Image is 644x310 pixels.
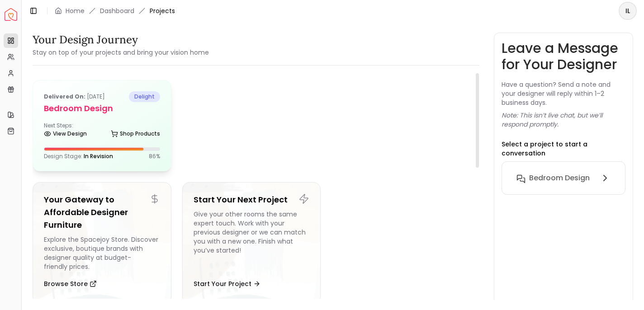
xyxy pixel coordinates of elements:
[509,169,618,187] button: Bedroom design
[194,210,310,271] div: Give your other rooms the same expert touch. Work with your previous designer or we can match you...
[44,91,105,102] p: [DATE]
[150,6,175,15] span: Projects
[149,153,160,160] p: 86 %
[5,8,17,21] a: Spacejoy
[529,173,590,183] h6: Bedroom design
[55,6,175,15] nav: breadcrumb
[502,140,625,158] p: Select a project to start a conversation
[100,6,134,15] a: Dashboard
[44,153,113,160] p: Design Stage:
[84,152,113,160] span: In Revision
[619,2,637,20] button: IL
[44,275,97,293] button: Browse Store
[182,182,321,304] a: Start Your Next ProjectGive your other rooms the same expert touch. Work with your previous desig...
[33,48,209,57] small: Stay on top of your projects and bring your vision home
[33,182,171,304] a: Your Gateway to Affordable Designer FurnitureExplore the Spacejoy Store. Discover exclusive, bout...
[502,40,625,73] h3: Leave a Message for Your Designer
[33,33,209,47] h3: Your Design Journey
[620,3,636,19] span: IL
[5,8,17,21] img: Spacejoy Logo
[44,127,87,140] a: View Design
[111,127,160,140] a: Shop Products
[502,111,625,129] p: Note: This isn’t live chat, but we’ll respond promptly.
[66,6,85,15] a: Home
[44,93,85,100] b: Delivered on:
[44,122,160,140] div: Next Steps:
[44,193,160,231] h5: Your Gateway to Affordable Designer Furniture
[44,235,160,271] div: Explore the Spacejoy Store. Discover exclusive, boutique brands with designer quality at budget-f...
[194,275,260,293] button: Start Your Project
[129,91,160,102] span: delight
[502,80,625,107] p: Have a question? Send a note and your designer will reply within 1–2 business days.
[44,102,160,115] h5: Bedroom design
[194,193,310,206] h5: Start Your Next Project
